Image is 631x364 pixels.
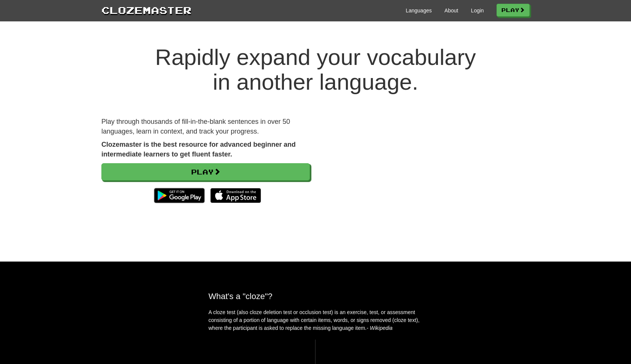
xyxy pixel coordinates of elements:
[150,184,208,207] img: Get it on Google Play
[497,4,530,17] a: Play
[406,7,432,14] a: Languages
[101,163,310,180] a: Play
[208,292,423,301] h2: What's a "cloze"?
[444,7,458,14] a: About
[471,7,484,14] a: Login
[367,325,392,331] em: - Wikipedia
[101,141,296,158] strong: Clozemaster is the best resource for advanced beginner and intermediate learners to get fluent fa...
[210,188,261,203] img: Download_on_the_App_Store_Badge_US-UK_135x40-25178aeef6eb6b83b96f5f2d004eda3bffbb37122de64afbaef7...
[208,308,423,332] p: A cloze test (also cloze deletion test or occlusion test) is an exercise, test, or assessment con...
[101,3,192,17] a: Clozemaster
[101,117,310,136] p: Play through thousands of fill-in-the-blank sentences in over 50 languages, learn in context, and...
